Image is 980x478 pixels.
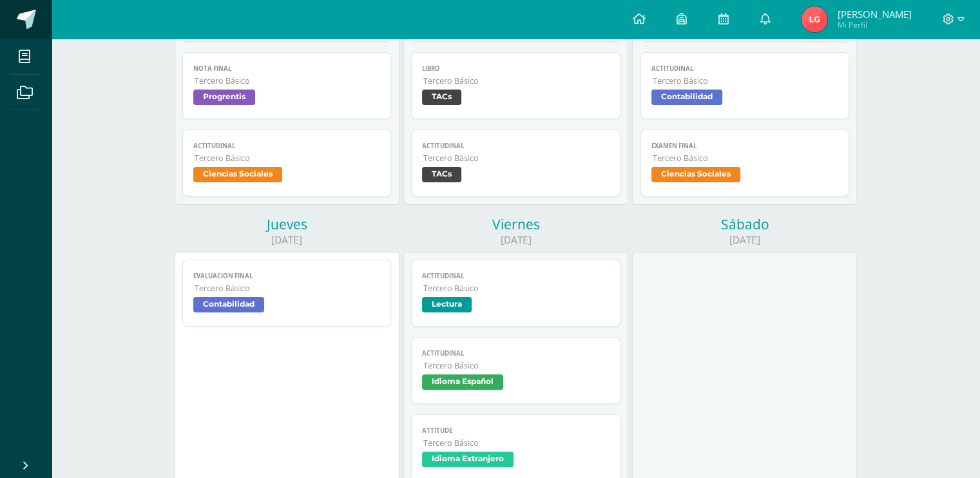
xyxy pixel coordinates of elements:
[403,233,628,247] div: [DATE]
[422,349,610,358] span: Actitudinal
[422,142,610,150] span: Actitudinal
[423,153,610,164] span: Tercero Básico
[422,64,610,73] span: Libro
[193,272,381,280] span: EVALUACIÓN FINAL
[182,260,392,327] a: EVALUACIÓN FINALTercero BásicoContabilidad
[837,8,911,21] span: [PERSON_NAME]
[632,215,857,233] div: Sábado
[651,64,839,73] span: ACTITUDINAL
[411,129,620,196] a: ActitudinalTercero BásicoTACs
[193,297,264,312] span: Contabilidad
[653,75,839,86] span: Tercero Básico
[422,272,610,280] span: Actitudinal
[651,167,740,182] span: Ciencias Sociales
[193,90,255,105] span: Progrentis
[837,19,911,30] span: Mi Perfil
[423,437,610,448] span: Tercero Básico
[640,129,850,196] a: Examen FinalTercero BásicoCiencias Sociales
[411,337,620,404] a: ActitudinalTercero BásicoIdioma Español
[632,233,857,247] div: [DATE]
[423,283,610,294] span: Tercero Básico
[423,360,610,371] span: Tercero Básico
[640,52,850,119] a: ACTITUDINALTercero BásicoContabilidad
[195,283,381,294] span: Tercero Básico
[182,52,392,119] a: NOTA FINALTercero BásicoProgrentis
[422,167,461,182] span: TACs
[651,90,722,105] span: Contabilidad
[422,90,461,105] span: TACs
[193,64,381,73] span: NOTA FINAL
[422,374,503,390] span: Idioma Español
[411,52,620,119] a: LibroTercero BásicoTACs
[653,153,839,164] span: Tercero Básico
[182,129,392,196] a: ActitudinalTercero BásicoCiencias Sociales
[422,426,610,435] span: Attitude
[175,215,399,233] div: Jueves
[403,215,628,233] div: Viernes
[423,75,610,86] span: Tercero Básico
[195,75,381,86] span: Tercero Básico
[651,142,839,150] span: Examen Final
[411,260,620,327] a: ActitudinalTercero BásicoLectura
[195,153,381,164] span: Tercero Básico
[422,297,472,312] span: Lectura
[422,452,514,467] span: Idioma Extranjero
[802,6,827,32] img: 68f22fc691a25975abbfbeab9e04d97e.png
[175,233,399,247] div: [DATE]
[193,167,282,182] span: Ciencias Sociales
[193,142,381,150] span: Actitudinal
